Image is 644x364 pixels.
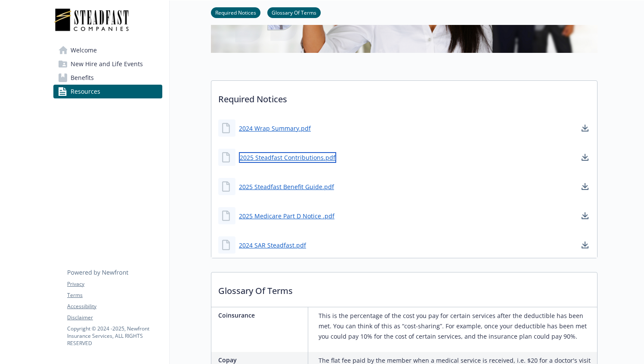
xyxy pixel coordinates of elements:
[580,123,590,133] a: download document
[580,181,590,192] a: download document
[67,325,162,347] p: Copyright © 2024 - 2025 , Newfront Insurance Services, ALL RIGHTS RESERVED
[239,182,334,191] a: 2025 Steadfast Benefit Guide.pdf
[53,43,162,57] a: Welcome
[239,124,311,133] a: 2024 Wrap Summary.pdf
[67,303,162,310] a: Accessibility
[239,241,306,250] a: 2024 SAR Steadfast.pdf
[211,272,597,304] p: Glossary Of Terms
[580,240,590,250] a: download document
[218,311,304,320] p: Coinsurance
[71,71,94,85] span: Benefits
[53,57,162,71] a: New Hire and Life Events
[71,57,143,71] span: New Hire and Life Events
[53,85,162,98] a: Resources
[267,8,321,16] a: Glossary Of Terms
[239,211,334,220] a: 2025 Medicare Part D Notice .pdf
[53,71,162,85] a: Benefits
[71,85,100,98] span: Resources
[239,152,336,163] a: 2025 Steadfast Contributions.pdf
[67,280,162,288] a: Privacy
[67,291,162,299] a: Terms
[67,314,162,321] a: Disclaimer
[211,81,597,113] p: Required Notices
[580,211,590,221] a: download document
[71,43,97,57] span: Welcome
[211,8,260,16] a: Required Notices
[319,311,594,342] p: This is the percentage of the cost you pay for certain services after the deductible has been met...
[580,152,590,162] a: download document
